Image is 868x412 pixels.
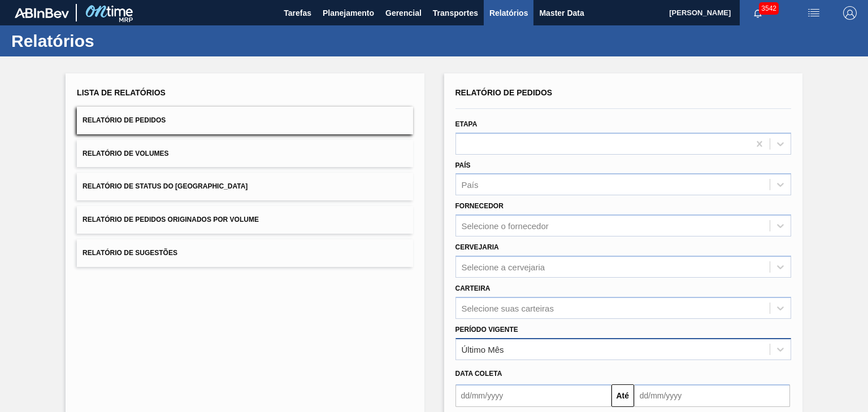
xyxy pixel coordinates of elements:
span: 3542 [759,2,779,15]
span: Relatório de Pedidos [455,88,553,97]
label: País [455,161,471,169]
span: Data coleta [455,370,502,378]
span: Master Data [539,6,584,20]
button: Até [611,384,634,407]
button: Relatório de Volumes [77,140,413,168]
span: Transportes [433,6,478,20]
span: Planejamento [323,6,374,20]
span: Relatório de Volumes [83,150,168,157]
label: Cervejaria [455,243,499,251]
button: Relatório de Sugestões [77,239,413,267]
input: dd/mm/yyyy [634,384,790,407]
div: Selecione suas carteiras [462,303,554,313]
div: Selecione a cervejaria [462,262,545,271]
span: Relatório de Pedidos [83,116,166,124]
img: TNhmsLtSVTkK8tSr43FrP2fwEKptu5GPRR3wAAAABJRU5ErkJggg== [15,8,69,18]
span: Tarefas [284,6,311,20]
div: Selecione o fornecedor [462,221,549,231]
button: Relatório de Status do [GEOGRAPHIC_DATA] [77,173,413,200]
span: Relatório de Status do [GEOGRAPHIC_DATA] [83,182,248,190]
span: Relatórios [489,6,528,20]
label: Período Vigente [455,326,518,334]
button: Relatório de Pedidos [77,107,413,134]
span: Relatório de Sugestões [83,249,177,257]
span: Lista de Relatórios [77,88,166,97]
button: Notificações [740,5,776,21]
label: Etapa [455,120,478,128]
div: Último Mês [462,344,504,354]
span: Gerencial [385,6,422,20]
img: Logout [843,6,857,20]
button: Relatório de Pedidos Originados por Volume [77,206,413,234]
label: Fornecedor [455,202,504,210]
label: Carteira [455,284,491,292]
div: País [462,180,479,190]
img: userActions [807,6,821,20]
h1: Relatórios [11,34,212,47]
span: Relatório de Pedidos Originados por Volume [83,216,259,223]
input: dd/mm/yyyy [455,384,611,407]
